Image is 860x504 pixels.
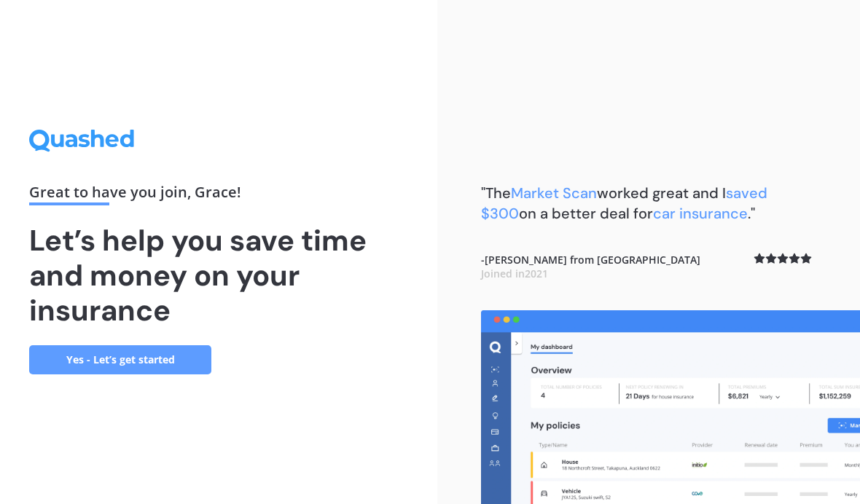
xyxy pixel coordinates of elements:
[653,204,748,223] span: car insurance
[481,310,860,504] img: dashboard.webp
[511,184,597,202] span: Market Scan
[481,184,767,223] span: saved $300
[481,267,548,280] span: Joined in 2021
[29,223,408,328] h1: Let’s help you save time and money on your insurance
[29,345,211,374] a: Yes - Let’s get started
[481,184,767,223] b: "The worked great and I on a better deal for ."
[29,185,408,205] div: Great to have you join , Grace !
[481,253,700,281] b: - [PERSON_NAME] from [GEOGRAPHIC_DATA]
